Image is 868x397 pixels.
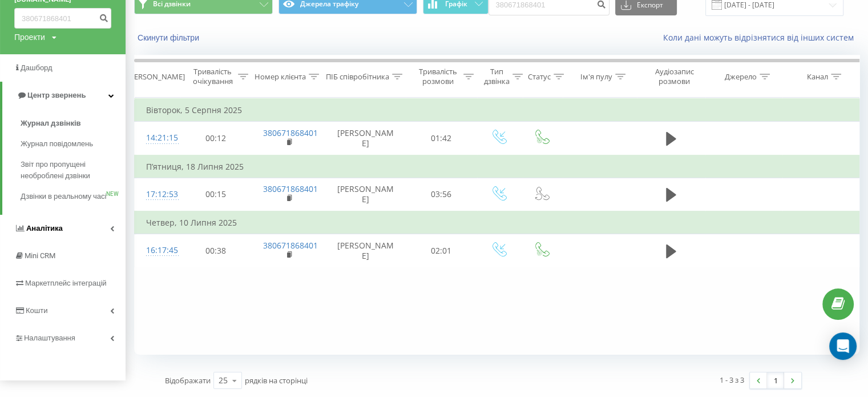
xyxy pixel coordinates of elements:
td: 00:12 [180,122,252,155]
span: Звіт про пропущені необроблені дзвінки [21,159,120,182]
div: Тип дзвінка [484,67,510,86]
span: Журнал дзвінків [21,118,81,129]
div: Тривалість розмови [415,67,461,86]
div: [PERSON_NAME] [127,72,185,82]
div: 17:12:53 [146,183,169,206]
a: Центр звернень [2,82,126,109]
td: 01:42 [406,122,477,155]
div: Open Intercom Messenger [829,332,857,360]
td: 00:15 [180,178,252,211]
span: Дзвінки в реальному часі [21,191,106,202]
div: 16:17:45 [146,239,169,262]
div: 25 [219,375,228,386]
div: Канал [807,72,828,82]
div: 1 - 3 з 3 [720,374,744,386]
span: Маркетплейс інтеграцій [25,279,107,287]
span: Mini CRM [25,251,55,260]
td: [PERSON_NAME] [326,178,406,211]
td: [PERSON_NAME] [326,234,406,267]
div: Ім'я пулу [580,72,612,82]
a: Журнал дзвінків [21,113,126,134]
span: Відображати [165,375,211,386]
span: Налаштування [24,334,75,342]
span: Дашборд [21,63,53,72]
button: Скинути фільтри [134,33,205,43]
div: ПІБ співробітника [326,72,389,82]
a: Журнал повідомлень [21,134,126,154]
span: рядків на сторінці [245,375,308,386]
div: Номер клієнта [255,72,306,82]
td: [PERSON_NAME] [326,122,406,155]
span: Журнал повідомлень [21,138,93,150]
input: Пошук за номером [14,8,111,29]
a: Звіт про пропущені необроблені дзвінки [21,154,126,186]
span: Аналiтика [26,224,63,232]
div: Джерело [725,72,757,82]
a: 1 [767,372,784,388]
td: 03:56 [406,178,477,211]
div: Аудіозапис розмови [647,67,702,86]
a: 380671868401 [263,127,318,138]
a: 380671868401 [263,240,318,251]
div: Статус [528,72,551,82]
span: Кошти [26,306,47,315]
a: Дзвінки в реальному часіNEW [21,186,126,207]
span: Центр звернень [27,91,86,99]
div: Тривалість очікування [190,67,235,86]
div: Проекти [14,31,45,43]
td: 02:01 [406,234,477,267]
td: 00:38 [180,234,252,267]
div: 14:21:15 [146,127,169,149]
a: Коли дані можуть відрізнятися вiд інших систем [663,32,859,43]
a: 380671868401 [263,183,318,194]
